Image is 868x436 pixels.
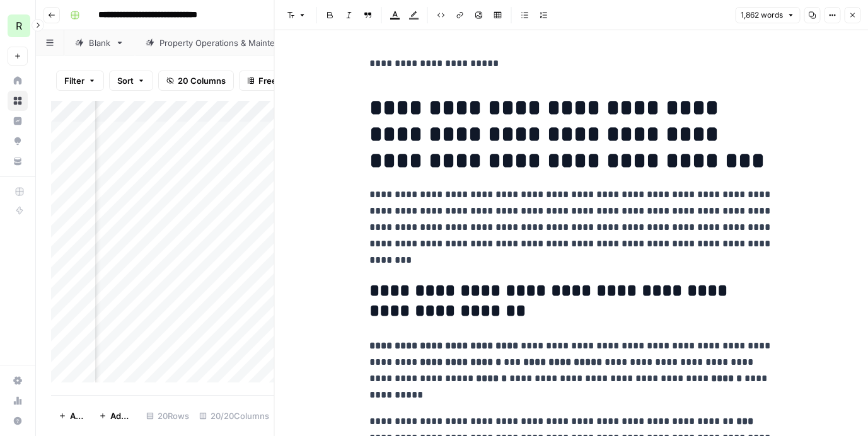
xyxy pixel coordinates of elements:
button: Add Row [51,406,91,426]
span: Add Row [70,410,84,422]
a: Usage [8,391,28,411]
button: Workspace: Re-Leased [8,10,28,42]
a: Settings [8,370,28,391]
button: 20 Columns [158,71,234,91]
div: Blank [89,37,110,49]
a: Your Data [8,151,28,171]
button: 1,862 words [735,7,800,23]
button: Freeze Columns [239,71,332,91]
a: Insights [8,111,28,131]
button: Filter [56,71,104,91]
a: Property Operations & Maintenance [135,30,325,55]
button: Sort [109,71,153,91]
div: Property Operations & Maintenance [159,37,301,49]
div: 20/20 Columns [194,406,274,426]
a: Browse [8,91,28,111]
span: Sort [117,74,134,87]
div: 20 Rows [141,406,194,426]
span: Add 10 Rows [110,410,134,422]
span: R [16,18,22,33]
button: Help + Support [8,411,28,431]
span: 1,862 words [741,9,783,21]
span: Freeze Columns [258,74,323,87]
a: Opportunities [8,131,28,151]
a: Blank [64,30,135,55]
a: Home [8,71,28,91]
span: Filter [64,74,84,87]
button: Add 10 Rows [91,406,141,426]
span: 20 Columns [178,74,226,87]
